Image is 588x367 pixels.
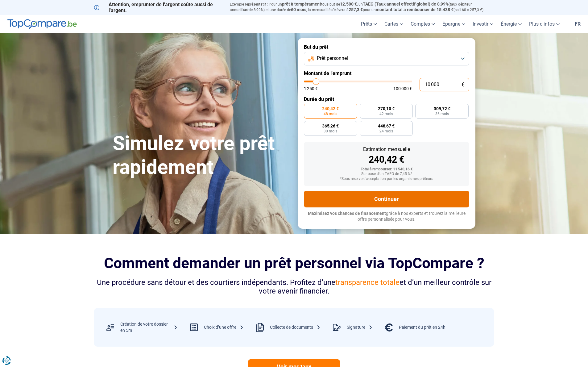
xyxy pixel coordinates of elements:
button: Prêt personnel [304,52,469,65]
span: 309,72 € [434,106,450,111]
span: 24 mois [379,129,393,133]
a: Investir [469,15,497,33]
div: Estimation mensuelle [309,147,464,152]
div: Sur base d'un TAEG de 7,45 %* [309,172,464,176]
a: fr [571,15,584,33]
p: grâce à nos experts et trouvez la meilleure offre personnalisée pour vous. [304,211,469,223]
div: Choix d’une offre [204,324,244,331]
span: € [462,82,464,87]
span: 1 250 € [304,86,318,91]
label: Durée du prêt [304,96,469,102]
a: Épargne [439,15,469,33]
div: Total à rembourser: 11 540,16 € [309,167,464,172]
span: 30 mois [324,129,337,133]
span: 60 mois [291,7,306,12]
span: 448,67 € [378,124,395,128]
span: 257,3 € [349,7,363,12]
a: Comptes [407,15,439,33]
span: fixe [241,7,249,12]
a: Plus d'infos [525,15,563,33]
span: prêt à tempérament [282,2,321,6]
div: Paiement du prêt en 24h [399,324,445,331]
span: TAEG (Taux annuel effectif global) de 8,99% [363,2,449,6]
span: Prêt personnel [317,55,348,62]
label: But du prêt [304,44,469,50]
a: Cartes [381,15,407,33]
span: 48 mois [324,112,337,116]
p: Attention, emprunter de l'argent coûte aussi de l'argent. [94,2,222,13]
span: transparence totale [335,278,400,287]
span: 240,42 € [322,106,339,111]
img: TopCompare [7,19,77,29]
p: Exemple représentatif : Pour un tous but de , un (taux débiteur annuel de 8,99%) et une durée de ... [230,2,494,13]
a: Énergie [497,15,525,33]
span: 270,10 € [378,106,395,111]
div: 240,42 € [309,155,464,164]
span: Maximisez vos chances de financement [308,211,386,216]
h1: Simulez votre prêt rapidement [113,132,290,179]
a: Prêts [357,15,381,33]
div: Collecte de documents [270,324,321,331]
div: Création de votre dossier en 5m [120,321,178,333]
span: 42 mois [379,112,393,116]
label: Montant de l'emprunt [304,70,469,76]
div: *Sous réserve d'acceptation par les organismes prêteurs [309,177,464,181]
h2: Comment demander un prêt personnel via TopCompare ? [94,255,494,272]
span: 365,26 € [322,124,339,128]
span: 36 mois [435,112,449,116]
span: montant total à rembourser de 15.438 € [376,7,453,12]
div: Une procédure sans détour et des courtiers indépendants. Profitez d’une et d’un meilleur contrôle... [94,278,494,296]
span: 12.500 € [340,2,357,6]
div: Signature [347,324,373,331]
span: 100 000 € [393,86,412,91]
button: Continuer [304,191,469,207]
